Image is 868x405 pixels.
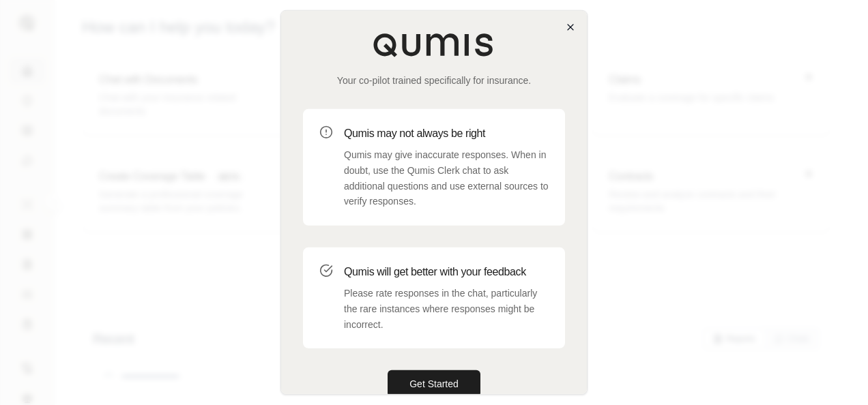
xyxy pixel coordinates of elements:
h3: Qumis will get better with your feedback [344,264,549,280]
img: Qumis Logo [373,33,495,57]
button: Get Started [388,370,480,397]
p: Please rate responses in the chat, particularly the rare instances where responses might be incor... [344,286,549,332]
h3: Qumis may not always be right [344,125,549,142]
p: Qumis may give inaccurate responses. When in doubt, use the Qumis Clerk chat to ask additional qu... [344,147,549,209]
p: Your co-pilot trained specifically for insurance. [303,74,565,87]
